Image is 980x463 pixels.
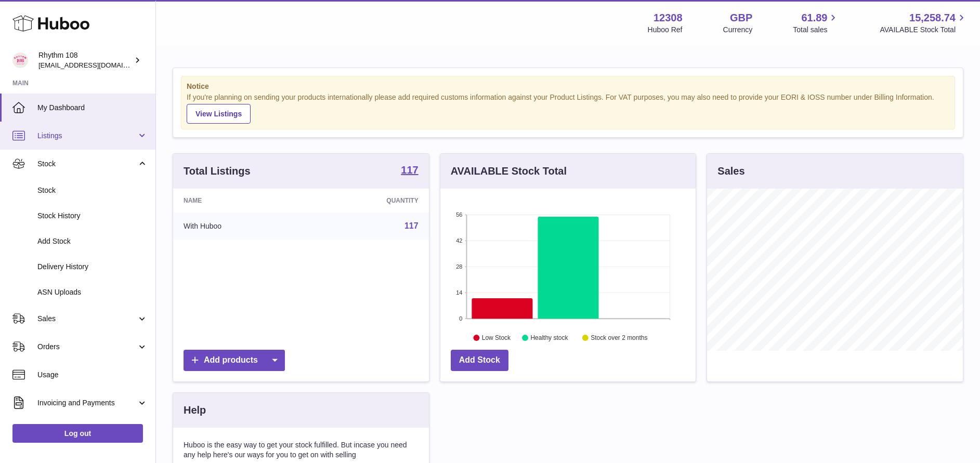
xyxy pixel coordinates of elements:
text: Stock over 2 months [591,334,647,341]
text: Low Stock [482,334,511,341]
span: My Dashboard [37,103,148,113]
span: Add Stock [37,236,148,246]
strong: 117 [401,165,418,175]
th: Name [173,189,308,213]
div: Huboo Ref [648,25,683,35]
span: [EMAIL_ADDRESS][DOMAIN_NAME] [38,61,153,69]
strong: GBP [730,11,752,25]
span: ASN Uploads [37,287,148,297]
span: Sales [37,314,137,324]
span: Delivery History [37,262,148,272]
text: 14 [456,289,462,296]
span: Invoicing and Payments [37,398,137,408]
img: internalAdmin-12308@internal.huboo.com [12,52,28,68]
text: 28 [456,263,462,270]
span: Listings [37,131,137,141]
a: 117 [404,221,419,230]
span: 61.89 [801,11,827,25]
a: 61.89 Total sales [793,11,839,35]
h3: Sales [717,164,744,178]
a: 15,258.74 AVAILABLE Stock Total [880,11,968,35]
a: Log out [12,424,143,443]
text: 0 [459,315,462,322]
span: AVAILABLE Stock Total [880,25,968,35]
p: Huboo is the easy way to get your stock fulfilled. But incase you need any help here's our ways f... [184,440,419,460]
div: Currency [723,25,753,35]
a: 117 [401,165,418,177]
text: 56 [456,211,462,218]
a: Add Stock [451,350,508,371]
h3: Total Listings [184,164,251,178]
td: With Huboo [173,213,308,240]
strong: Notice [187,82,949,91]
strong: 12308 [654,11,683,25]
text: Healthy stock [530,334,568,341]
span: Stock History [37,211,148,221]
span: Stock [37,186,148,195]
span: Usage [37,370,148,380]
text: 42 [456,237,462,244]
a: View Listings [187,104,251,124]
a: Add products [184,350,285,371]
h3: Help [184,403,206,417]
th: Quantity [308,189,428,213]
div: Rhythm 108 [38,50,132,70]
div: If you're planning on sending your products internationally please add required customs informati... [187,92,949,124]
span: Stock [37,159,137,169]
span: 15,258.74 [909,11,956,25]
span: Orders [37,342,137,352]
h3: AVAILABLE Stock Total [451,164,567,178]
span: Total sales [793,25,839,35]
